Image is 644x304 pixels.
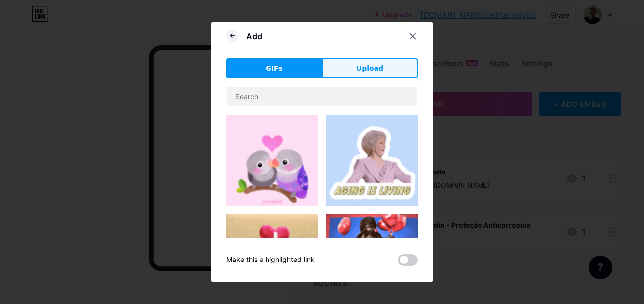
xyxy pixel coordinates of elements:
[227,87,417,106] input: Search
[326,115,418,206] img: Gihpy
[226,115,318,206] img: Gihpy
[266,63,283,74] span: GIFs
[246,30,262,42] div: Add
[326,214,418,284] img: Gihpy
[322,58,418,78] button: Upload
[226,58,322,78] button: GIFs
[356,63,383,74] span: Upload
[226,254,315,266] div: Make this a highlighted link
